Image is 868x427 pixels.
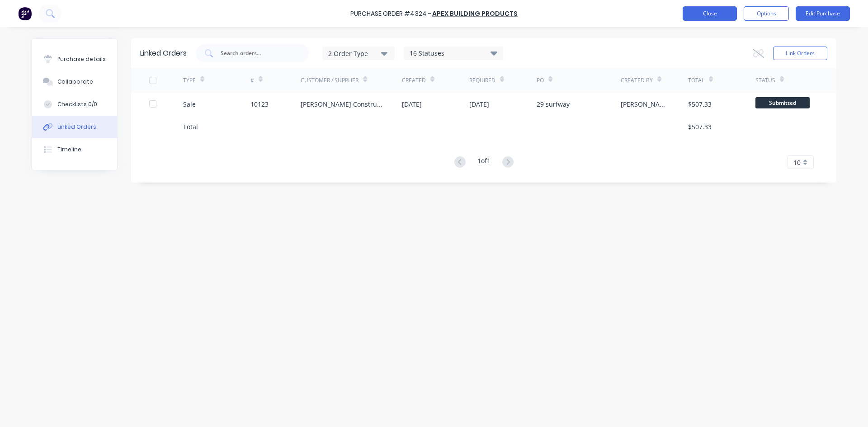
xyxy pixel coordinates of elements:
span: Submitted [755,97,810,108]
img: Factory [18,7,32,20]
button: 2 Order Type [322,47,395,60]
span: 10 [793,158,801,167]
div: 2 Order Type [328,48,389,58]
div: TYPE [183,76,196,84]
div: [DATE] [469,99,489,109]
div: PO [537,76,544,84]
div: Customer / Supplier [301,76,359,84]
div: 29 surfway [537,99,570,109]
div: 10123 [250,99,269,109]
button: Collaborate [32,70,117,93]
div: Status [755,76,775,84]
div: [PERSON_NAME] Constructions [301,99,384,109]
div: Created By [621,76,653,84]
div: Total [183,122,198,131]
button: Link Orders [773,47,827,60]
button: Options [744,6,789,21]
button: Close [683,6,737,21]
input: Search orders... [220,49,295,58]
button: Edit Purchase [796,6,850,21]
div: Linked Orders [140,48,187,59]
div: Checklists 0/0 [57,100,97,108]
div: Total [688,76,704,84]
div: Linked Orders [57,123,96,131]
button: Linked Orders [32,116,117,138]
div: Collaborate [57,78,93,86]
div: Purchase details [57,55,106,63]
div: 16 Statuses [404,48,503,58]
div: 1 of 1 [477,156,491,169]
div: Created [402,76,426,84]
div: $507.33 [688,99,712,109]
div: $507.33 [688,122,712,131]
div: Required [469,76,495,84]
button: Checklists 0/0 [32,93,117,116]
div: [PERSON_NAME] [621,99,670,109]
button: Timeline [32,138,117,161]
div: [DATE] [402,99,422,109]
a: Apex Building Products [432,9,518,18]
div: Timeline [57,145,81,154]
div: # [250,76,254,84]
div: Purchase Order #4324 - [350,9,431,19]
div: Sale [183,99,196,109]
button: Purchase details [32,48,117,70]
